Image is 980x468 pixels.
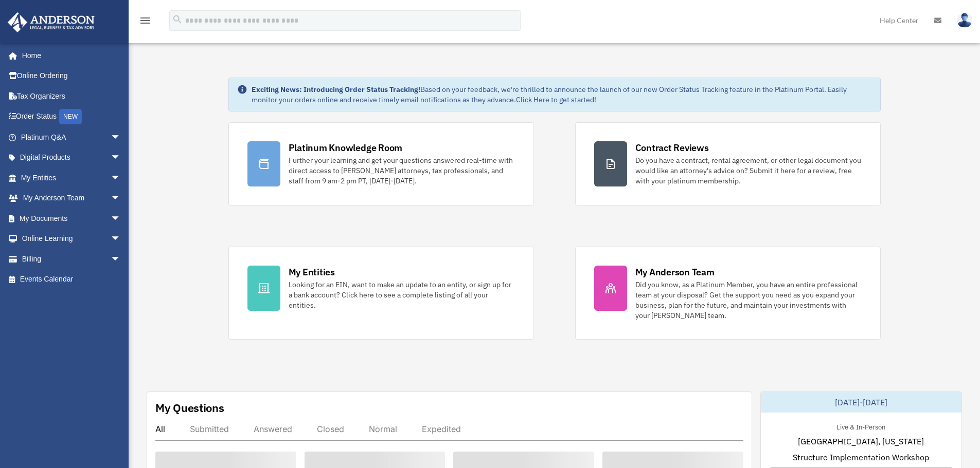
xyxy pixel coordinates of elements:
span: arrow_drop_down [111,188,131,209]
a: Platinum Knowledge Room Further your learning and get your questions answered real-time with dire... [228,122,534,205]
a: Home [7,45,131,66]
img: User Pic [957,13,972,28]
span: arrow_drop_down [111,229,131,250]
span: arrow_drop_down [111,167,131,189]
a: Click Here to get started! [516,95,596,104]
a: Billingarrow_drop_down [7,249,136,269]
a: My Anderson Teamarrow_drop_down [7,188,136,209]
a: Order StatusNEW [7,106,136,127]
a: My Anderson Team Did you know, as a Platinum Member, you have an entire professional team at your... [575,247,881,340]
a: Tax Organizers [7,86,136,106]
div: Further your learning and get your questions answered real-time with direct access to [PERSON_NAM... [289,155,515,186]
div: NEW [59,109,82,124]
div: Live & In-Person [828,421,894,432]
a: Platinum Q&Aarrow_drop_down [7,127,136,147]
span: arrow_drop_down [111,208,131,229]
div: Do you have a contract, rental agreement, or other legal document you would like an attorney's ad... [635,155,862,186]
div: Contract Reviews [635,141,709,154]
div: Answered [254,424,292,434]
div: Submitted [190,424,229,434]
div: My Anderson Team [635,266,715,278]
div: [DATE]-[DATE] [761,392,961,413]
div: Platinum Knowledge Room [289,141,403,154]
span: arrow_drop_down [111,249,131,270]
img: Anderson Advisors Platinum Portal [5,12,98,32]
div: My Questions [155,400,224,416]
a: Online Learningarrow_drop_down [7,229,136,249]
div: Closed [317,424,344,434]
div: My Entities [289,266,335,278]
div: Did you know, as a Platinum Member, you have an entire professional team at your disposal? Get th... [635,279,862,321]
i: menu [139,14,151,27]
a: Contract Reviews Do you have a contract, rental agreement, or other legal document you would like... [575,122,881,205]
div: Expedited [422,424,461,434]
span: [GEOGRAPHIC_DATA], [US_STATE] [798,435,924,447]
div: Looking for an EIN, want to make an update to an entity, or sign up for a bank account? Click her... [289,279,515,310]
a: My Documentsarrow_drop_down [7,208,136,229]
div: Normal [369,424,397,434]
div: Based on your feedback, we're thrilled to announce the launch of our new Order Status Tracking fe... [252,84,872,105]
span: Structure Implementation Workshop [793,451,929,463]
div: All [155,424,165,434]
strong: Exciting News: Introducing Order Status Tracking! [252,85,420,94]
a: My Entitiesarrow_drop_down [7,167,136,188]
a: Digital Productsarrow_drop_down [7,147,136,168]
a: Events Calendar [7,269,136,290]
span: arrow_drop_down [111,127,131,148]
a: My Entities Looking for an EIN, want to make an update to an entity, or sign up for a bank accoun... [228,247,534,340]
a: menu [139,18,151,27]
a: Online Ordering [7,66,136,86]
i: search [172,14,183,25]
span: arrow_drop_down [111,147,131,169]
